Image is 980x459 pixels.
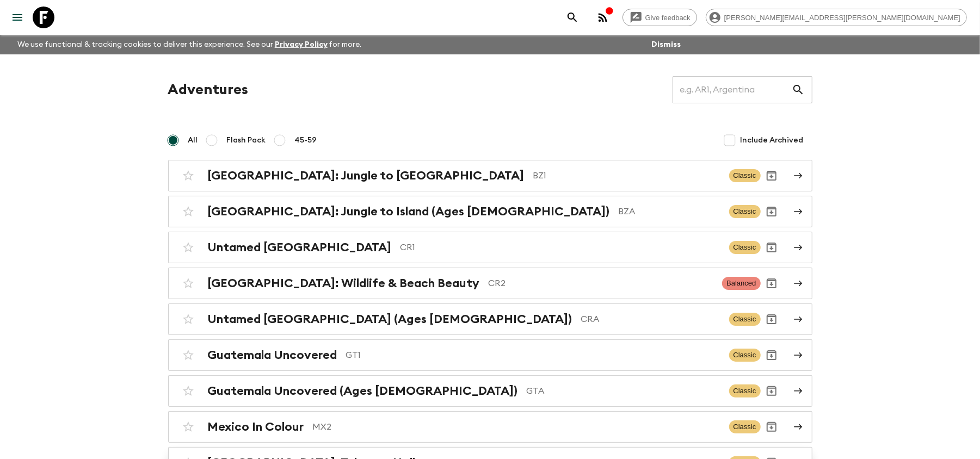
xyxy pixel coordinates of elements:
[581,313,720,326] p: CRA
[168,375,812,407] a: Guatemala Uncovered (Ages [DEMOGRAPHIC_DATA])GTAClassicArchive
[168,303,812,335] a: Untamed [GEOGRAPHIC_DATA] (Ages [DEMOGRAPHIC_DATA])CRAClassicArchive
[761,344,782,366] button: Archive
[729,349,761,362] span: Classic
[761,201,782,222] button: Archive
[208,240,392,255] h2: Untamed [GEOGRAPHIC_DATA]
[761,416,782,438] button: Archive
[729,169,761,182] span: Classic
[168,196,812,227] a: [GEOGRAPHIC_DATA]: Jungle to Island (Ages [DEMOGRAPHIC_DATA])BZAClassicArchive
[168,232,812,263] a: Untamed [GEOGRAPHIC_DATA]CR1ClassicArchive
[489,277,714,290] p: CR2
[649,37,683,52] button: Dismiss
[722,277,760,290] span: Balanced
[622,9,697,26] a: Give feedback
[275,41,328,48] a: Privacy Policy
[706,9,967,26] div: [PERSON_NAME][EMAIL_ADDRESS][PERSON_NAME][DOMAIN_NAME]
[208,420,304,434] h2: Mexico In Colour
[761,237,782,258] button: Archive
[208,276,480,290] h2: [GEOGRAPHIC_DATA]: Wildlife & Beach Beauty
[729,384,761,398] span: Classic
[533,169,720,182] p: BZ1
[673,75,792,105] input: e.g. AR1, Argentina
[208,312,572,326] h2: Untamed [GEOGRAPHIC_DATA] (Ages [DEMOGRAPHIC_DATA])
[208,348,337,362] h2: Guatemala Uncovered
[761,308,782,330] button: Archive
[7,7,28,28] button: menu
[208,204,610,219] h2: [GEOGRAPHIC_DATA]: Jungle to Island (Ages [DEMOGRAPHIC_DATA])
[13,35,366,54] p: We use functional & tracking cookies to deliver this experience. See our for more.
[168,339,812,371] a: Guatemala UncoveredGT1ClassicArchive
[168,79,249,101] h1: Adventures
[718,14,966,22] span: [PERSON_NAME][EMAIL_ADDRESS][PERSON_NAME][DOMAIN_NAME]
[168,268,812,299] a: [GEOGRAPHIC_DATA]: Wildlife & Beach BeautyCR2BalancedArchive
[729,313,761,326] span: Classic
[761,165,782,187] button: Archive
[729,420,761,433] span: Classic
[208,384,518,398] h2: Guatemala Uncovered (Ages [DEMOGRAPHIC_DATA])
[400,241,720,254] p: CR1
[346,349,720,362] p: GT1
[639,14,697,22] span: Give feedback
[619,205,720,218] p: BZA
[295,135,317,146] span: 45-59
[761,272,782,294] button: Archive
[227,135,266,146] span: Flash Pack
[562,7,583,28] button: search adventures
[741,135,804,146] span: Include Archived
[313,420,720,433] p: MX2
[168,160,812,191] a: [GEOGRAPHIC_DATA]: Jungle to [GEOGRAPHIC_DATA]BZ1ClassicArchive
[527,384,720,398] p: GTA
[761,380,782,402] button: Archive
[729,205,761,218] span: Classic
[729,241,761,254] span: Classic
[168,411,812,443] a: Mexico In ColourMX2ClassicArchive
[208,169,525,183] h2: [GEOGRAPHIC_DATA]: Jungle to [GEOGRAPHIC_DATA]
[188,135,198,146] span: All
